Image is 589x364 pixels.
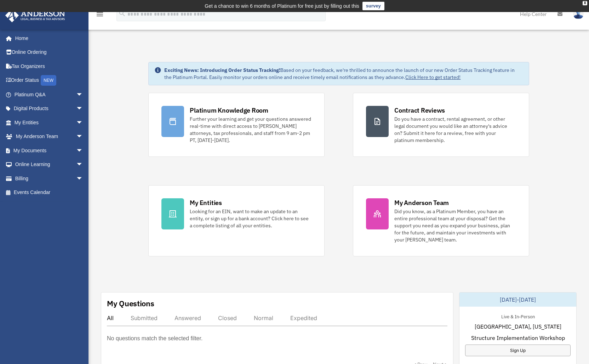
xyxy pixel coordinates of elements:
[475,322,561,331] span: [GEOGRAPHIC_DATA], [US_STATE]
[76,171,90,186] span: arrow_drop_down
[148,93,325,157] a: Platinum Knowledge Room Further your learning and get your questions answered real-time with dire...
[96,12,104,18] a: menu
[76,158,90,172] span: arrow_drop_down
[5,87,94,102] a: Platinum Q&Aarrow_drop_down
[405,74,461,80] a: Click Here to get started!
[471,334,565,342] span: Structure Implementation Workshop
[5,45,94,59] a: Online Ordering
[96,10,104,18] i: menu
[107,334,202,343] p: No questions match the selected filter.
[362,2,384,10] a: survey
[5,73,94,88] a: Order StatusNEW
[5,31,90,45] a: Home
[394,198,449,207] div: My Anderson Team
[76,102,90,116] span: arrow_drop_down
[205,2,359,10] div: Get a chance to win 6 months of Platinum for free just by filling out this
[496,312,541,320] div: Live & In-Person
[394,208,516,243] div: Did you know, as a Platinum Member, you have an entire professional team at your disposal? Get th...
[76,130,90,144] span: arrow_drop_down
[5,158,94,172] a: Online Learningarrow_drop_down
[5,102,94,116] a: Digital Productsarrow_drop_down
[131,314,158,322] div: Submitted
[41,75,56,86] div: NEW
[76,115,90,130] span: arrow_drop_down
[190,106,268,115] div: Platinum Knowledge Room
[164,67,523,81] div: Based on your feedback, we're thrilled to announce the launch of our new Order Status Tracking fe...
[5,59,94,73] a: Tax Organizers
[459,292,576,307] div: [DATE]-[DATE]
[290,314,317,322] div: Expedited
[107,314,114,322] div: All
[190,115,311,144] div: Further your learning and get your questions answered real-time with direct access to [PERSON_NAM...
[583,1,587,5] div: close
[353,93,529,157] a: Contract Reviews Do you have a contract, rental agreement, or other legal document you would like...
[190,208,311,229] div: Looking for an EIN, want to make an update to an entity, or sign up for a bank account? Click her...
[5,186,94,200] a: Events Calendar
[190,198,222,207] div: My Entities
[254,314,273,322] div: Normal
[76,87,90,102] span: arrow_drop_down
[394,115,516,144] div: Do you have a contract, rental agreement, or other legal document you would like an attorney's ad...
[465,345,571,356] a: Sign Up
[3,8,67,22] img: Anderson Advisors Platinum Portal
[5,171,94,186] a: Billingarrow_drop_down
[107,298,154,309] div: My Questions
[118,10,126,17] i: search
[5,143,94,158] a: My Documentsarrow_drop_down
[175,314,201,322] div: Answered
[573,9,584,19] img: User Pic
[164,67,280,73] strong: Exciting News: Introducing Order Status Tracking!
[5,115,94,130] a: My Entitiesarrow_drop_down
[76,143,90,158] span: arrow_drop_down
[353,185,529,256] a: My Anderson Team Did you know, as a Platinum Member, you have an entire professional team at your...
[394,106,445,115] div: Contract Reviews
[218,314,237,322] div: Closed
[5,130,94,144] a: My Anderson Teamarrow_drop_down
[148,185,325,256] a: My Entities Looking for an EIN, want to make an update to an entity, or sign up for a bank accoun...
